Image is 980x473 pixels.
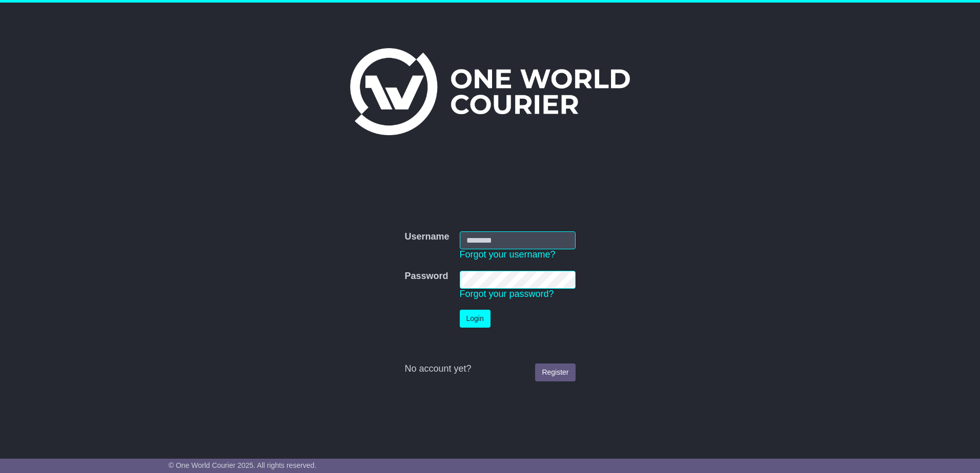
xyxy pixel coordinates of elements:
img: One World [350,48,630,135]
label: Username [404,231,449,243]
label: Password [404,271,448,282]
a: Forgot your password? [460,289,554,299]
span: © One World Courier 2025. All rights reserved. [169,461,317,469]
a: Register [535,363,575,381]
div: No account yet? [404,363,575,375]
a: Forgot your username? [460,249,556,260]
button: Login [460,310,491,328]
